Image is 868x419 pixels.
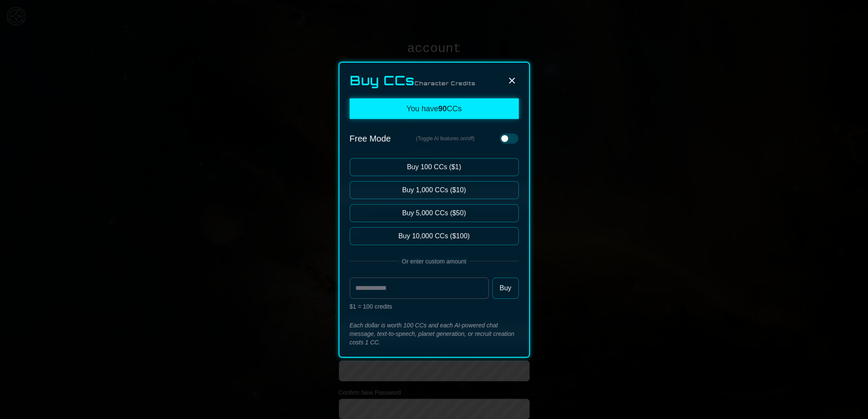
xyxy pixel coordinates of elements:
span: Free Mode [350,133,391,144]
div: You have CCs [350,98,519,119]
h2: Buy CCs [350,73,476,88]
button: Buy 100 CCs ($1) [350,158,519,176]
span: Character Credits [415,80,476,87]
span: Or enter custom amount [398,257,470,266]
p: Each dollar is worth 100 CCs and each AI-powered chat message, text-to-speech, planet generation,... [350,321,519,347]
span: 90 [438,104,447,113]
button: Buy 5,000 CCs ($50) [350,204,519,222]
button: Buy [492,277,519,299]
p: $1 = 100 credits [350,302,519,311]
button: Buy 1,000 CCs ($10) [350,181,519,199]
span: (Toggle AI features on/off) [416,135,474,142]
button: Buy 10,000 CCs ($100) [350,227,519,245]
